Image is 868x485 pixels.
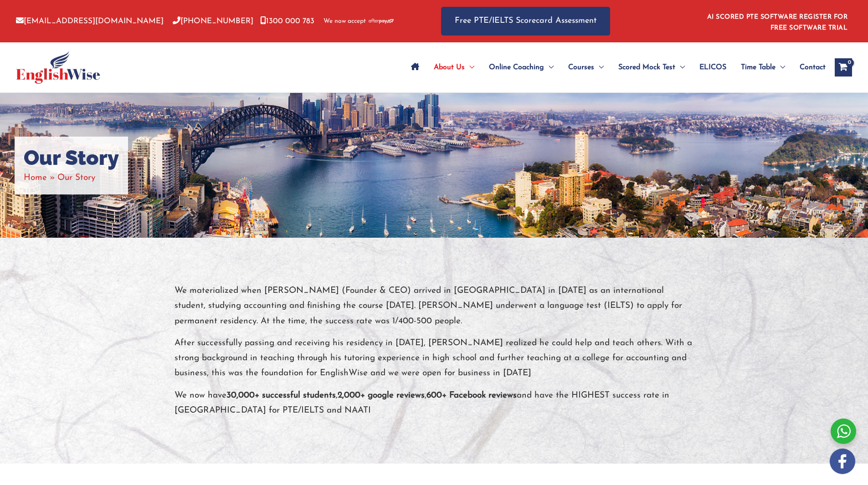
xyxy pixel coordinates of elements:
h1: Our Story [24,146,119,170]
span: Menu Toggle [594,51,604,83]
p: After successfully passing and receiving his residency in [DATE], [PERSON_NAME] realized he could... [175,336,694,381]
a: [PHONE_NUMBER] [173,17,253,25]
a: 1300 000 783 [260,17,314,25]
a: AI SCORED PTE SOFTWARE REGISTER FOR FREE SOFTWARE TRIAL [707,14,848,31]
span: Menu Toggle [465,51,474,83]
a: Time TableMenu Toggle [734,51,792,83]
img: cropped-ew-logo [16,51,100,84]
span: Menu Toggle [544,51,554,83]
span: Contact [800,51,826,83]
span: Time Table [741,51,776,83]
nav: Site Navigation: Main Menu [404,51,826,83]
a: About UsMenu Toggle [426,51,482,83]
a: View Shopping Cart, empty [835,58,852,77]
a: Contact [792,51,826,83]
span: Online Coaching [489,51,544,83]
img: Afterpay-Logo [369,19,394,24]
span: Menu Toggle [675,51,685,83]
strong: 600+ Facebook reviews [426,391,517,400]
a: Home [24,174,47,182]
a: Scored Mock TestMenu Toggle [611,51,692,83]
p: We now have , , and have the HIGHEST success rate in [GEOGRAPHIC_DATA] for PTE/IELTS and NAATI [175,388,694,419]
span: We now accept [324,17,366,26]
span: About Us [434,51,465,83]
a: Online CoachingMenu Toggle [482,51,561,83]
p: We materialized when [PERSON_NAME] (Founder & CEO) arrived in [GEOGRAPHIC_DATA] in [DATE] as an i... [175,283,694,329]
nav: Breadcrumbs [24,170,119,185]
a: Free PTE/IELTS Scorecard Assessment [441,7,610,36]
aside: Header Widget 1 [702,6,852,36]
span: Courses [568,51,594,83]
a: CoursesMenu Toggle [561,51,611,83]
strong: 2,000+ google reviews [338,391,425,400]
span: Menu Toggle [776,51,785,83]
span: ELICOS [699,51,726,83]
a: ELICOS [692,51,734,83]
span: Scored Mock Test [618,51,675,83]
img: white-facebook.png [830,449,855,474]
strong: 30,000+ successful students [226,391,336,400]
a: [EMAIL_ADDRESS][DOMAIN_NAME] [16,17,164,25]
span: Our Story [57,174,95,182]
